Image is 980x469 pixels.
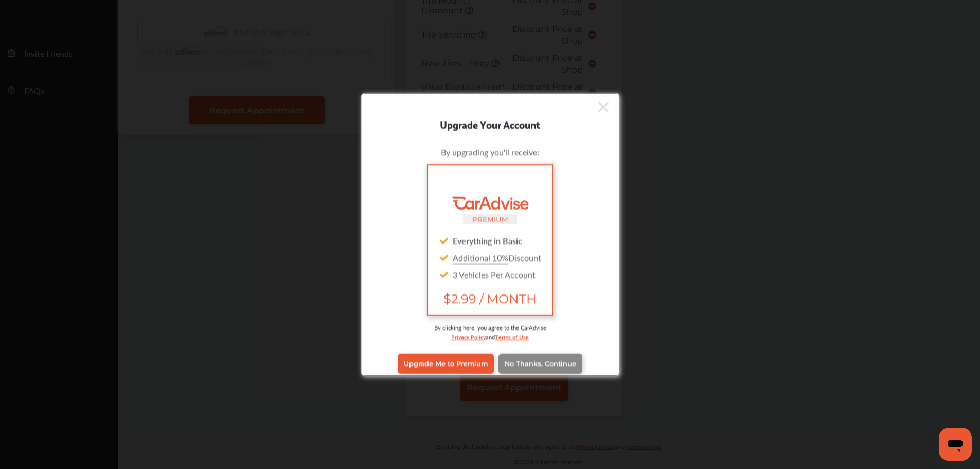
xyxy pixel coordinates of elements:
[377,146,603,158] div: By upgrading you'll receive:
[498,354,582,373] a: No Thanks, Continue
[398,354,494,373] a: Upgrade Me to Premium
[436,266,543,283] div: 3 Vehicles Per Account
[404,360,488,368] span: Upgrade Me to Premium
[939,428,972,461] iframe: Button to launch messaging window
[472,215,508,223] small: PREMIUM
[362,115,619,132] div: Upgrade Your Account
[436,291,543,306] span: $2.99 / MONTH
[453,234,522,246] strong: Everything in Basic
[451,331,486,341] a: Privacy Policy
[453,251,541,263] span: Discount
[495,331,529,341] a: Terms of Use
[377,323,603,351] div: By clicking here, you agree to the CarAdvise and
[505,360,576,368] span: No Thanks, Continue
[453,251,508,263] u: Additional 10%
